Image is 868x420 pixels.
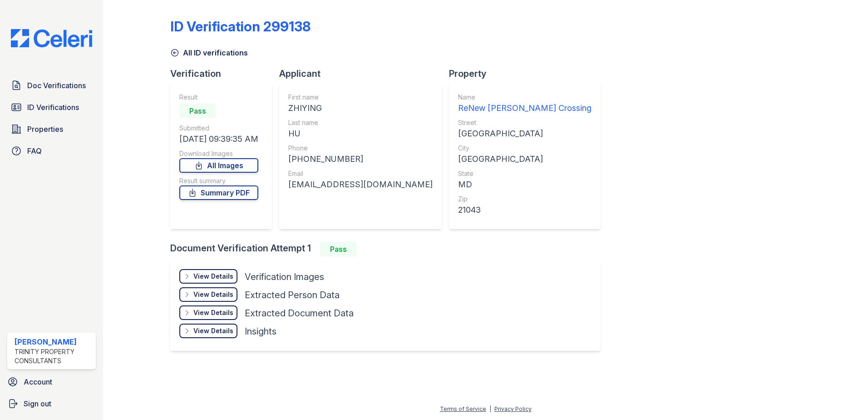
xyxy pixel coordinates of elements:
[458,93,592,102] div: Name
[170,242,608,256] div: Document Verification Attempt 1
[458,195,592,204] div: Zip
[15,347,92,365] div: Trinity Property Consultants
[27,80,86,91] span: Doc Verifications
[458,178,592,191] div: MD
[288,169,433,178] div: Email
[7,120,96,138] a: Properties
[494,405,532,412] a: Privacy Policy
[179,149,258,158] div: Download Images
[288,93,433,102] div: First name
[179,185,258,200] a: Summary PDF
[179,124,258,133] div: Submitted
[179,104,216,118] div: Pass
[458,102,592,115] div: ReNew [PERSON_NAME] Crossing
[170,18,311,35] div: ID Verification 299138
[27,145,42,156] span: FAQ
[7,76,96,95] a: Doc Verifications
[179,176,258,185] div: Result summary
[458,204,592,216] div: 21043
[320,242,356,256] div: Pass
[193,272,233,281] div: View Details
[170,67,279,80] div: Verification
[288,127,433,140] div: HU
[288,153,433,165] div: [PHONE_NUMBER]
[288,178,433,191] div: [EMAIL_ADDRESS][DOMAIN_NAME]
[458,127,592,140] div: [GEOGRAPHIC_DATA]
[458,118,592,127] div: Street
[179,158,258,173] a: All Images
[193,308,233,317] div: View Details
[179,93,258,102] div: Result
[7,142,96,160] a: FAQ
[489,405,491,412] div: |
[288,144,433,153] div: Phone
[245,270,324,283] div: Verification Images
[449,67,608,80] div: Property
[4,29,99,47] img: CE_Logo_Blue-a8612792a0a2168367f1c8372b55b34899dd931a85d93a1a3d3e32e68fde9ad4.png
[170,47,248,58] a: All ID verifications
[458,93,592,115] a: Name ReNew [PERSON_NAME] Crossing
[458,169,592,178] div: State
[458,144,592,153] div: City
[288,118,433,127] div: Last name
[15,336,92,347] div: [PERSON_NAME]
[830,384,859,411] iframe: chat widget
[193,326,233,335] div: View Details
[27,124,63,135] span: Properties
[458,153,592,165] div: [GEOGRAPHIC_DATA]
[245,289,340,301] div: Extracted Person Data
[245,307,354,320] div: Extracted Document Data
[245,325,276,338] div: Insights
[27,102,79,113] span: ID Verifications
[24,376,52,387] span: Account
[179,133,258,145] div: [DATE] 09:39:35 AM
[7,98,96,116] a: ID Verifications
[24,398,51,409] span: Sign out
[279,67,449,80] div: Applicant
[193,290,233,299] div: View Details
[4,395,99,413] a: Sign out
[288,102,433,115] div: ZHIYING
[4,373,99,391] a: Account
[440,405,486,412] a: Terms of Service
